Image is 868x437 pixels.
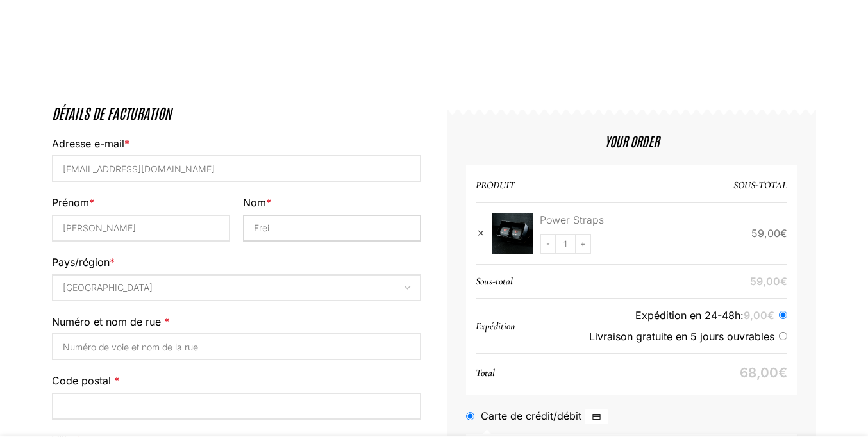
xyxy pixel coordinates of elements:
label: Adresse e-mail [52,136,421,153]
img: Power Straps [492,213,533,255]
span: € [780,227,787,240]
span: Suisse [53,276,420,301]
img: Carte de crédit/débit [585,410,608,425]
bdi: 59,00 [751,227,787,240]
label: Prénom [52,195,230,212]
input: + [575,235,591,255]
input: Numéro de voie et nom de la rue [52,334,421,361]
span: € [780,276,787,288]
h4: YOUR ORDER [605,133,659,151]
label: Numéro et nom de rue [52,315,421,331]
label: Code postal [52,374,421,390]
bdi: 9,00 [744,309,774,322]
bdi: 59,00 [750,276,787,288]
th: Produit [476,169,631,202]
label: Livraison gratuite en 5 jours ouvrables [530,330,787,344]
h3: Détails de facturation [52,104,421,124]
a: Remove this item [472,226,488,242]
th: Sous-total [631,169,787,202]
input: Quantité de produits [556,235,575,255]
span: € [767,309,774,322]
th: Expédition [476,310,522,343]
bdi: 68,00 [740,365,787,381]
span: Pays/région [52,275,421,302]
label: Nom [243,195,421,212]
input: - [540,235,556,255]
label: Expédition en 24-48h: [530,309,787,323]
th: Sous-total [476,265,519,299]
label: Pays/région [52,255,421,272]
label: Carte de crédit/débit [481,410,612,423]
span: € [778,365,787,381]
th: Total [476,357,501,390]
span: Power Straps [540,213,604,227]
